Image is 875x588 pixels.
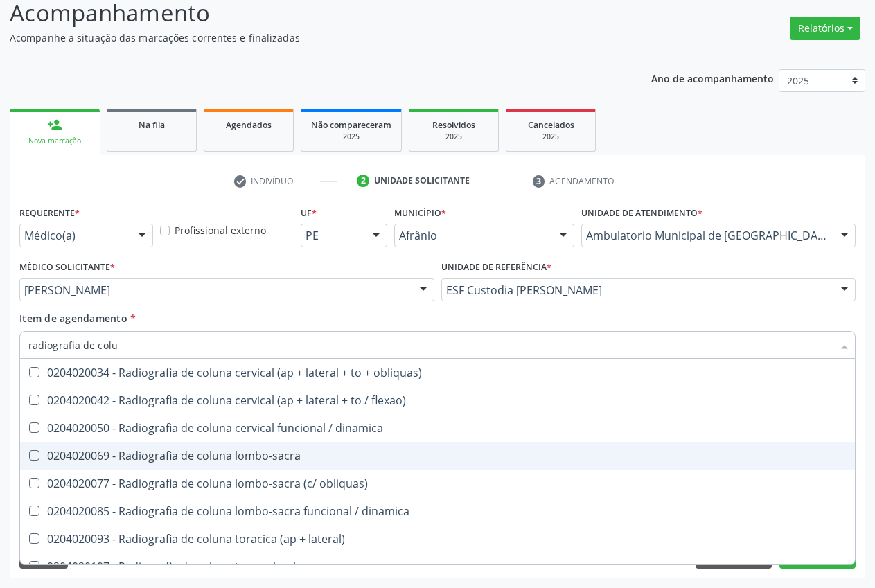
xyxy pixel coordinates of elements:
span: [PERSON_NAME] [24,283,406,297]
div: 0204020107 - Radiografia de coluna toraco-lombar [28,561,847,572]
span: Agendados [226,119,272,131]
label: Requerente [19,202,80,224]
div: 0204020077 - Radiografia de coluna lombo-sacra (c/ obliquas) [28,478,847,489]
div: 0204020034 - Radiografia de coluna cervical (ap + lateral + to + obliquas) [28,367,847,378]
div: 2025 [419,132,488,142]
span: Cancelados [528,119,574,131]
span: Ambulatorio Municipal de [GEOGRAPHIC_DATA] [586,229,827,242]
input: Buscar por procedimentos [28,331,833,359]
div: person_add [47,117,62,132]
span: Resolvidos [432,119,475,131]
span: Médico(a) [24,229,125,242]
div: 2025 [311,132,391,142]
span: Item de agendamento [19,312,127,325]
span: Não compareceram [311,119,391,131]
div: 0204020085 - Radiografia de coluna lombo-sacra funcional / dinamica [28,506,847,517]
p: Acompanhe a situação das marcações correntes e finalizadas [10,30,609,45]
div: Unidade solicitante [374,175,470,187]
label: Profissional externo [175,223,266,238]
div: Nova marcação [19,136,90,146]
div: 0204020042 - Radiografia de coluna cervical (ap + lateral + to / flexao) [28,395,847,406]
label: Médico Solicitante [19,257,115,278]
button: Relatórios [790,17,860,40]
label: Município [394,202,446,224]
span: ESF Custodia [PERSON_NAME] [446,283,828,297]
label: Unidade de atendimento [581,202,702,224]
p: Ano de acompanhamento [651,69,774,87]
div: 0204020093 - Radiografia de coluna toracica (ap + lateral) [28,533,847,544]
div: 0204020050 - Radiografia de coluna cervical funcional / dinamica [28,422,847,434]
div: 0204020069 - Radiografia de coluna lombo-sacra [28,450,847,461]
span: PE [306,229,359,242]
label: Unidade de referência [441,257,551,278]
span: Afrânio [399,229,546,242]
span: Na fila [139,119,165,131]
label: UF [301,202,317,224]
div: 2025 [516,132,585,142]
div: 2 [357,175,369,187]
